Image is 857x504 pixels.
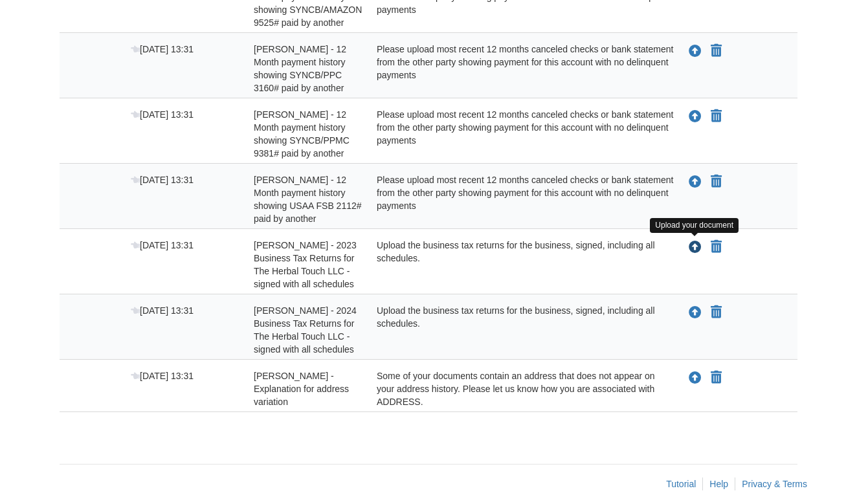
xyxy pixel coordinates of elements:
[367,369,674,408] div: Some of your documents contain an address that does not appear on your address history. Please le...
[367,173,674,225] div: Please upload most recent 12 months canceled checks or bank statement from the other party showin...
[687,43,703,60] button: Upload Krystal Pittman - 12 Month payment history showing SYNCB/PPC 3160# paid by another
[367,304,674,356] div: Upload the business tax returns for the business, signed, including all schedules.
[687,239,703,256] button: Upload Krystal Pittman - 2023 Business Tax Returns for The Herbal Touch LLC - signed with all sch...
[254,240,357,289] span: [PERSON_NAME] - 2023 Business Tax Returns for The Herbal Touch LLC - signed with all schedules
[254,371,349,407] span: [PERSON_NAME] - Explanation for address variation
[131,240,194,250] span: [DATE] 13:31
[687,369,703,386] button: Upload Krystal Pittman - Explanation for address variation
[131,109,194,120] span: [DATE] 13:31
[687,304,703,321] button: Upload Krystal Pittman - 2024 Business Tax Returns for The Herbal Touch LLC - signed with all sch...
[131,305,194,316] span: [DATE] 13:31
[131,371,194,381] span: [DATE] 13:31
[367,108,674,160] div: Please upload most recent 12 months canceled checks or bank statement from the other party showin...
[742,479,807,489] a: Privacy & Terms
[709,305,723,320] button: Declare Krystal Pittman - 2024 Business Tax Returns for The Herbal Touch LLC - signed with all sc...
[131,44,194,54] span: [DATE] 13:31
[367,43,674,94] div: Please upload most recent 12 months canceled checks or bank statement from the other party showin...
[709,239,723,255] button: Declare Krystal Pittman - 2023 Business Tax Returns for The Herbal Touch LLC - signed with all sc...
[131,175,194,185] span: [DATE] 13:31
[254,109,350,159] span: [PERSON_NAME] - 12 Month payment history showing SYNCB/PPMC 9381# paid by another
[709,109,723,124] button: Declare Krystal Pittman - 12 Month payment history showing SYNCB/PPMC 9381# paid by another not a...
[367,239,674,290] div: Upload the business tax returns for the business, signed, including all schedules.
[687,108,703,125] button: Upload Krystal Pittman - 12 Month payment history showing SYNCB/PPMC 9381# paid by another
[254,305,357,355] span: [PERSON_NAME] - 2024 Business Tax Returns for The Herbal Touch LLC - signed with all schedules
[254,44,346,93] span: [PERSON_NAME] - 12 Month payment history showing SYNCB/PPC 3160# paid by another
[666,479,696,489] a: Tutorial
[709,479,728,489] a: Help
[254,175,362,224] span: [PERSON_NAME] - 12 Month payment history showing USAA FSB 2112# paid by another
[650,218,739,233] div: Upload your document
[709,43,723,59] button: Declare Krystal Pittman - 12 Month payment history showing SYNCB/PPC 3160# paid by another not ap...
[687,173,703,190] button: Upload Krystal Pittman - 12 Month payment history showing USAA FSB 2112# paid by another
[709,174,723,190] button: Declare Krystal Pittman - 12 Month payment history showing USAA FSB 2112# paid by another not app...
[709,370,723,386] button: Declare Krystal Pittman - Explanation for address variation not applicable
